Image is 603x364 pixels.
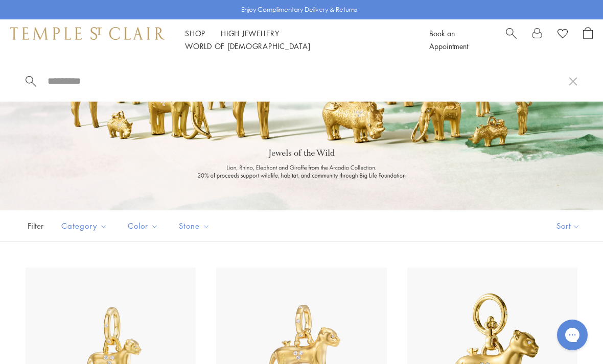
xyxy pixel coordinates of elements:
[506,27,517,53] a: Search
[123,220,166,232] span: Color
[54,214,115,237] button: Category
[552,316,593,354] iframe: Gorgias live chat messenger
[185,41,310,51] a: World of [DEMOGRAPHIC_DATA]World of [DEMOGRAPHIC_DATA]
[534,210,603,241] button: Show sort by
[185,27,406,53] nav: Main navigation
[120,214,166,237] button: Color
[221,28,280,38] a: High JewelleryHigh Jewellery
[185,28,205,38] a: ShopShop
[583,27,593,53] a: Open Shopping Bag
[171,214,218,237] button: Stone
[241,5,357,15] p: Enjoy Complimentary Delivery & Returns
[56,220,115,232] span: Category
[558,27,568,42] a: View Wishlist
[10,27,165,39] img: Temple St. Clair
[429,28,468,51] a: Book an Appointment
[174,220,218,232] span: Stone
